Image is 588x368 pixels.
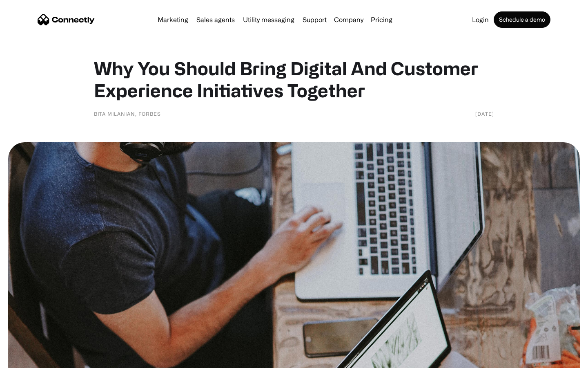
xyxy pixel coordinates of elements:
[299,16,330,23] a: Support
[8,354,49,365] aside: Language selected: English
[193,16,238,23] a: Sales agents
[494,11,550,28] a: Schedule a demo
[94,110,161,118] div: Bita Milanian, Forbes
[469,16,492,23] a: Login
[475,110,494,118] div: [DATE]
[94,57,494,101] h1: Why You Should Bring Digital And Customer Experience Initiatives Together
[240,16,298,23] a: Utility messaging
[154,16,192,23] a: Marketing
[367,16,396,23] a: Pricing
[16,354,49,365] ul: Language list
[334,14,363,25] div: Company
